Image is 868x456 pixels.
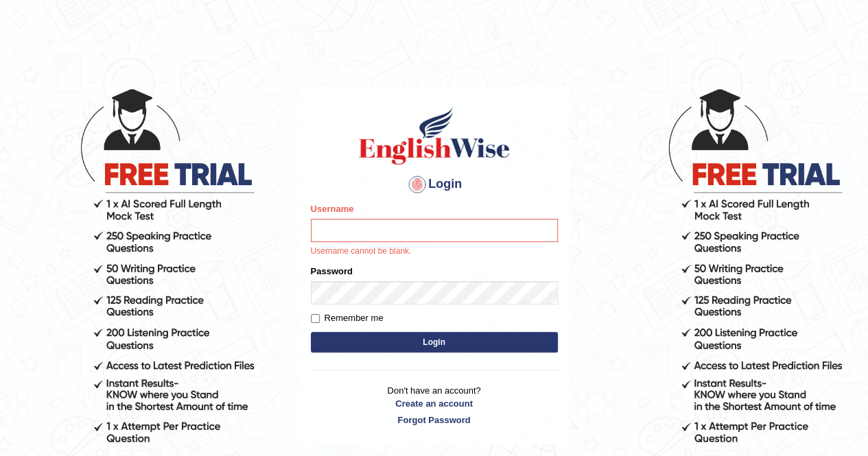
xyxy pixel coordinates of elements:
[356,105,513,167] img: Logo of English Wise sign in for intelligent practice with AI
[311,311,384,325] label: Remember me
[311,265,353,278] label: Password
[311,413,558,427] a: Forgot Password
[311,384,558,427] p: Don't have an account?
[311,397,558,410] a: Create an account
[311,314,320,323] input: Remember me
[311,245,558,258] p: Username cannot be blank.
[311,202,354,215] label: Username
[311,332,558,352] button: Login
[311,173,558,195] h4: Login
